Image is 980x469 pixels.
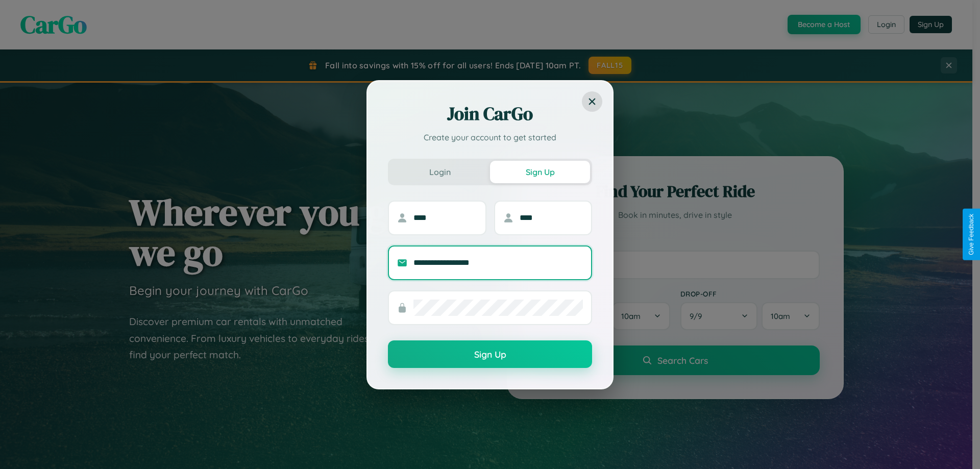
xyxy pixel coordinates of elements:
button: Login [390,161,490,183]
div: Give Feedback [968,214,975,255]
p: Create your account to get started [388,131,592,143]
h2: Join CarGo [388,102,592,126]
button: Sign Up [388,340,592,368]
button: Sign Up [490,161,590,183]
